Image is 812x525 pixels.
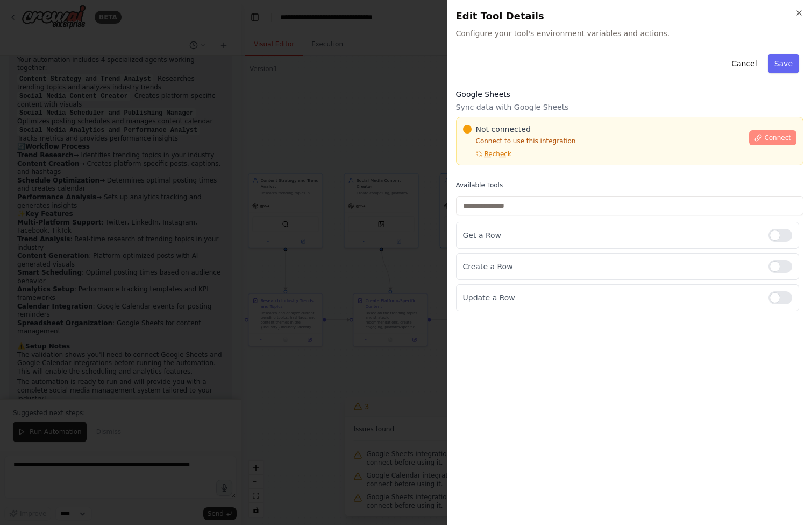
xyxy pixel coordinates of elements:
[768,54,799,73] button: Save
[463,230,760,241] p: Get a Row
[463,137,743,145] p: Connect to use this integration
[463,150,511,158] button: Recheck
[456,102,804,113] p: Sync data with Google Sheets
[476,124,531,135] span: Not connected
[456,9,804,24] h2: Edit Tool Details
[485,150,511,158] span: Recheck
[456,89,804,100] h3: Google Sheets
[456,181,804,190] label: Available Tools
[463,261,760,272] p: Create a Row
[463,292,760,303] p: Update a Row
[764,134,791,142] span: Connect
[749,130,796,145] button: Connect
[725,54,763,73] button: Cancel
[456,28,804,39] span: Configure your tool's environment variables and actions.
